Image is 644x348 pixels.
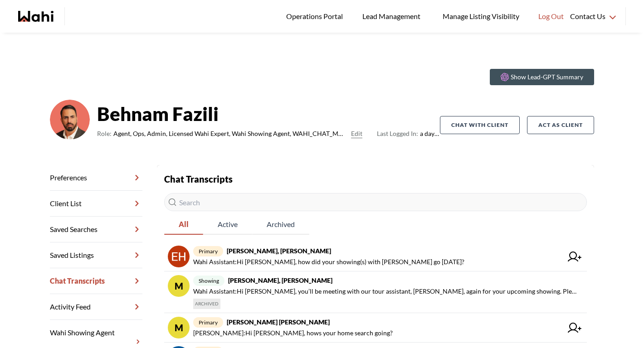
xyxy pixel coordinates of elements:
[164,193,587,211] input: Search
[362,10,424,22] span: Lead Management
[193,286,580,297] span: Wahi Assistant : Hi [PERSON_NAME], you’ll be meeting with our tour assistant, [PERSON_NAME], agai...
[164,174,233,184] strong: Chat Transcripts
[227,318,330,326] strong: [PERSON_NAME] [PERSON_NAME]
[50,217,142,242] a: Saved Searches
[164,215,203,234] span: All
[527,116,594,134] button: Act as Client
[168,317,190,338] div: M
[168,246,190,267] img: chat avatar
[50,268,142,294] a: Chat Transcripts
[50,100,90,140] img: cf9ae410c976398e.png
[164,313,587,343] a: Mprimary[PERSON_NAME] [PERSON_NAME][PERSON_NAME]:Hi [PERSON_NAME], hows your home search going?
[228,276,332,284] strong: [PERSON_NAME], [PERSON_NAME]
[50,242,142,268] a: Saved Listings
[193,328,393,338] span: [PERSON_NAME] : Hi [PERSON_NAME], hows your home search going?
[252,215,309,234] span: Archived
[164,215,203,235] button: All
[538,10,564,22] span: Log Out
[490,69,594,85] button: Show Lead-GPT Summary
[203,215,252,234] span: Active
[164,242,587,271] a: primary[PERSON_NAME], [PERSON_NAME]Wahi Assistant:Hi [PERSON_NAME], how did your showing(s) with ...
[377,128,440,139] span: a day ago
[18,11,54,22] a: Wahi homepage
[193,299,220,309] span: ARCHIVED
[168,275,190,297] div: M
[50,191,142,217] a: Client List
[440,116,520,134] button: Chat with client
[252,215,309,235] button: Archived
[227,247,331,255] strong: [PERSON_NAME], [PERSON_NAME]
[50,165,142,191] a: Preferences
[50,294,142,320] a: Activity Feed
[511,72,583,82] p: Show Lead-GPT Summary
[164,271,587,313] a: Mshowing[PERSON_NAME], [PERSON_NAME]Wahi Assistant:Hi [PERSON_NAME], you’ll be meeting with our t...
[193,317,223,328] span: primary
[286,10,346,22] span: Operations Portal
[193,246,223,256] span: primary
[203,215,252,235] button: Active
[440,10,522,22] span: Manage Listing Visibility
[193,256,464,267] span: Wahi Assistant : Hi [PERSON_NAME], how did your showing(s) with [PERSON_NAME] go [DATE]?
[97,128,112,139] span: Role:
[113,128,347,139] span: Agent, Ops, Admin, Licensed Wahi Expert, Wahi Showing Agent, WAHI_CHAT_MODERATOR
[351,128,362,139] button: Edit
[97,100,440,127] strong: Behnam Fazili
[193,275,224,286] span: showing
[377,130,418,137] span: Last Logged In:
